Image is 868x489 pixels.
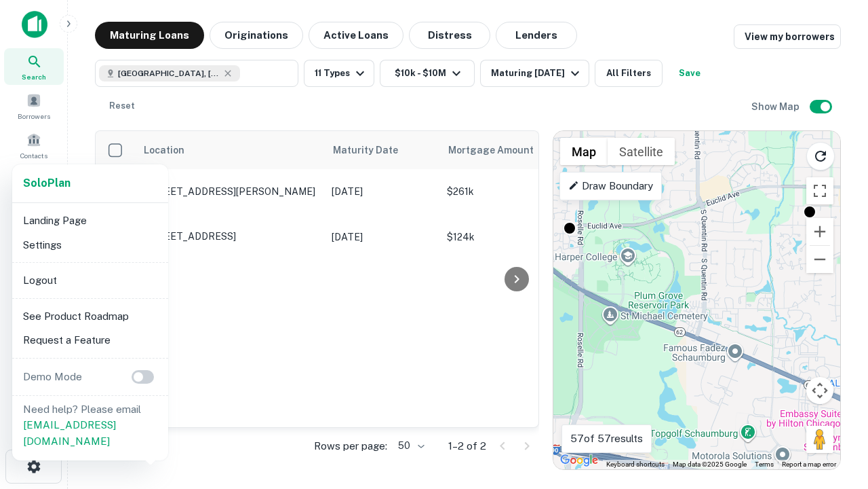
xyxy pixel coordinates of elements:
a: [EMAIL_ADDRESS][DOMAIN_NAME] [23,419,116,447]
li: Landing Page [18,209,163,233]
iframe: Chat Widget [800,337,868,402]
p: Need help? Please email [23,401,157,450]
strong: Solo Plan [23,177,71,189]
li: Settings [18,233,163,257]
p: Demo Mode [18,369,87,385]
li: Request a Feature [18,328,163,352]
li: Logout [18,268,163,293]
li: See Product Roadmap [18,304,163,329]
a: SoloPlan [23,175,71,192]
